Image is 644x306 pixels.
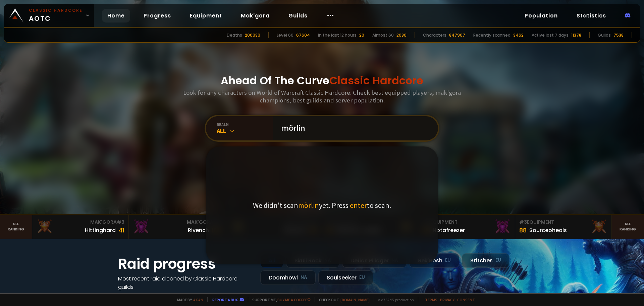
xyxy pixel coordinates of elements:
h1: Ahead Of The Curve [221,73,423,89]
div: Mak'Gora [133,219,221,226]
a: Buy me a coffee [277,297,311,302]
div: Mak'Gora [36,219,124,226]
a: Population [519,9,563,23]
span: mörlin [298,201,319,210]
div: Stitches [462,253,509,268]
span: AOTC [29,7,83,24]
div: Nek'Rosh [409,253,459,268]
input: Search a character... [277,116,430,140]
div: Rivench [188,226,209,234]
span: enter [350,201,367,210]
small: NA [301,274,307,281]
a: [DOMAIN_NAME] [340,297,370,302]
div: 206939 [245,32,260,38]
a: Seeranking [612,215,644,239]
a: #2Equipment88Notafreezer [419,215,515,239]
a: Progress [138,9,176,23]
a: Statistics [571,9,611,23]
div: 41 [118,226,124,235]
span: # 3 [519,219,527,225]
div: Soulseeker [318,270,373,285]
small: EU [495,257,501,264]
div: Doomhowl [260,270,316,285]
span: v. d752d5 - production [374,297,414,302]
span: Classic Hardcore [329,73,423,88]
a: a fan [193,297,203,302]
h4: Most recent raid cleaned by Classic Hardcore guilds [118,274,252,291]
div: 847907 [449,32,465,38]
div: Sourceoheals [529,226,567,234]
a: Report a bug [212,297,238,302]
div: 7538 [613,32,624,38]
p: We didn't scan yet. Press to scan. [253,201,391,210]
span: Made by [173,297,203,302]
div: Level 60 [277,32,293,38]
h3: Look for any characters on World of Warcraft Classic Hardcore. Check best equipped players, mak'g... [180,89,464,104]
div: Characters [423,32,446,38]
div: Hittinghard [85,226,116,234]
a: Mak'Gora#2Rivench100 [129,215,225,239]
div: Notafreezer [433,226,465,234]
div: 3462 [513,32,524,38]
div: Almost 60 [372,32,394,38]
a: #3Equipment88Sourceoheals [515,215,612,239]
div: Equipment [519,219,607,226]
div: 2080 [396,32,407,38]
small: EU [445,257,451,264]
small: EU [359,274,365,281]
small: Classic Hardcore [29,7,83,13]
div: 67604 [296,32,310,38]
h1: Raid progress [118,253,252,274]
a: Mak'gora [235,9,275,23]
span: Support me, [248,297,311,302]
div: All [217,127,273,135]
a: Equipment [184,9,227,23]
span: # 3 [117,219,124,225]
a: Terms [425,297,437,302]
div: 88 [519,226,527,235]
span: Checkout [315,297,370,302]
a: See all progress [118,292,162,299]
div: 11378 [571,32,581,38]
a: Mak'Gora#3Hittinghard41 [32,215,129,239]
div: In the last 12 hours [318,32,357,38]
div: Active last 7 days [532,32,569,38]
a: Privacy [440,297,454,302]
a: Guilds [283,9,313,23]
div: Deaths [227,32,242,38]
div: Equipment [423,219,511,226]
a: Classic HardcoreAOTC [4,4,94,27]
div: Guilds [598,32,611,38]
a: Home [102,9,130,23]
div: 20 [359,32,364,38]
div: realm [217,122,273,127]
a: Consent [457,297,475,302]
div: Recently scanned [473,32,511,38]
